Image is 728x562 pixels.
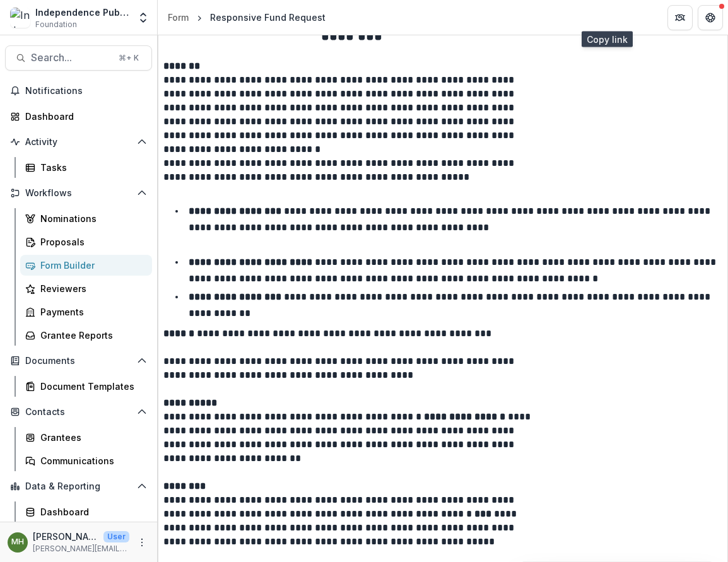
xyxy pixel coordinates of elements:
div: Document Templates [40,380,142,393]
div: Payments [40,305,142,319]
button: Open Documents [5,351,152,371]
a: Form Builder [20,255,152,276]
span: Contacts [25,407,132,418]
button: Open Workflows [5,183,152,203]
a: Grantee Reports [20,325,152,346]
span: Data & Reporting [25,481,132,492]
span: Search... [31,52,111,64]
div: Melissa Hamilton [11,538,24,546]
div: Responsive Fund Request [210,11,326,24]
div: Dashboard [25,110,142,123]
div: Grantee Reports [40,329,142,342]
button: Open entity switcher [134,5,152,30]
p: [PERSON_NAME] [33,530,98,543]
img: Independence Public Media Foundation [10,8,30,28]
span: Activity [25,137,132,148]
a: Form [163,8,194,26]
a: Proposals [20,231,152,252]
div: Form Builder [40,259,142,272]
a: Reviewers [20,278,152,299]
button: Open Activity [5,132,152,152]
button: More [134,535,150,550]
div: Form [168,11,189,24]
nav: breadcrumb [163,8,331,26]
button: Open Data & Reporting [5,476,152,496]
span: Documents [25,356,132,366]
span: Workflows [25,188,132,199]
div: Communications [40,454,142,467]
a: Document Templates [20,376,152,397]
a: Tasks [20,157,152,178]
div: Reviewers [40,282,142,295]
span: Notifications [25,86,147,97]
a: Dashboard [20,501,152,522]
button: Get Help [698,5,723,30]
p: User [103,531,129,542]
div: ⌘ + K [116,51,141,65]
a: Nominations [20,208,152,229]
a: Communications [20,450,152,471]
a: Payments [20,301,152,322]
div: Tasks [40,161,142,174]
div: Grantees [40,431,142,444]
a: Dashboard [5,106,152,127]
button: Partners [667,5,693,30]
div: Nominations [40,212,142,225]
button: Search... [5,45,152,71]
div: Proposals [40,235,142,249]
button: Open Contacts [5,402,152,422]
p: [PERSON_NAME][EMAIL_ADDRESS][DOMAIN_NAME] [33,543,129,554]
span: Foundation [35,19,77,30]
div: Dashboard [40,505,142,518]
button: Notifications [5,81,152,101]
a: Grantees [20,427,152,448]
div: Independence Public Media Foundation [35,6,129,19]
